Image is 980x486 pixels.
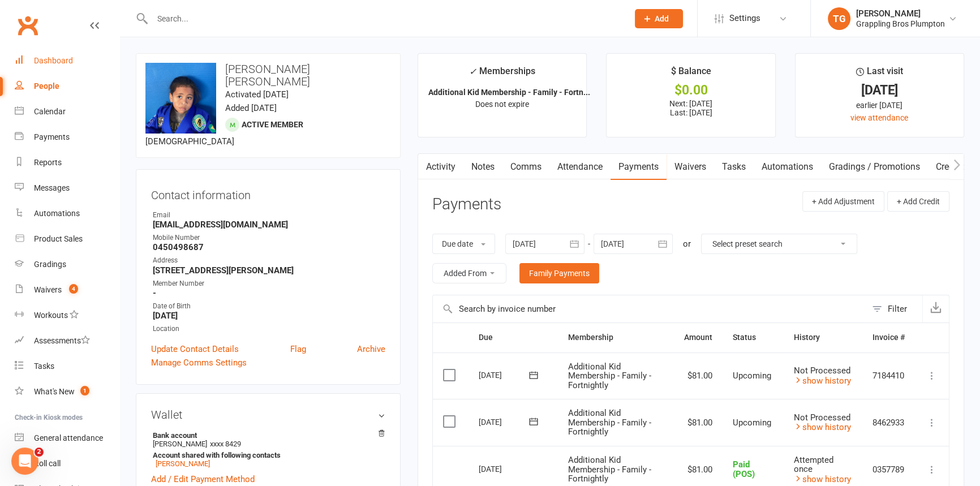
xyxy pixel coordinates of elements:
img: image1756277912.png [145,63,216,134]
span: Paid (POS) [733,459,755,479]
strong: [EMAIL_ADDRESS][DOMAIN_NAME] [153,220,385,230]
a: Archive [357,342,385,356]
a: Dashboard [15,48,119,74]
div: Payments [34,132,70,141]
th: History [784,323,862,352]
input: Search by invoice number [433,295,866,322]
a: Waivers 4 [15,277,119,303]
div: Automations [34,209,80,218]
a: Comms [502,154,549,180]
span: Additional Kid Membership - Family - Fortnightly [568,408,651,437]
a: Assessments [15,328,119,354]
span: Additional Kid Membership - Family - Fortnightly [568,362,651,390]
div: Workouts [34,311,68,320]
strong: - [153,288,385,298]
div: Address [153,255,385,266]
input: Search... [149,11,620,27]
div: Memberships [469,64,535,85]
a: Gradings / Promotions [821,154,928,180]
span: Upcoming [733,371,771,381]
a: Automations [15,201,119,226]
div: Gradings [34,260,66,269]
a: Reports [15,150,119,175]
h3: Payments [432,196,501,213]
a: What's New1 [15,379,119,405]
a: Family Payments [519,263,599,283]
a: show history [794,474,851,484]
a: Payments [611,154,667,180]
a: Add / Edit Payment Method [151,472,255,486]
a: view attendance [850,113,908,122]
span: Not Processed [794,412,850,423]
a: Tasks [714,154,754,180]
a: Calendar [15,99,119,124]
span: Not Processed [794,365,850,376]
th: Amount [674,323,723,352]
div: or [683,237,691,251]
strong: Additional Kid Membership - Family - Fortn... [428,88,590,97]
button: Due date [432,234,495,254]
a: People [15,74,119,99]
div: Mobile Number [153,233,385,243]
div: People [34,81,59,91]
div: Waivers [34,285,62,294]
div: Last visit [856,64,903,84]
a: Automations [754,154,821,180]
div: [DATE] [479,413,531,431]
strong: Account shared with following contacts [153,451,380,459]
span: Does not expire [475,100,529,109]
p: Next: [DATE] Last: [DATE] [617,99,764,117]
a: General attendance kiosk mode [15,425,119,451]
span: Add [655,14,669,23]
th: Status [723,323,784,352]
td: 7184410 [862,352,915,399]
a: Update Contact Details [151,342,239,356]
span: Active member [242,120,303,129]
div: Messages [34,183,70,192]
span: Upcoming [733,418,771,428]
div: TG [828,7,850,30]
div: [PERSON_NAME] [856,8,945,19]
span: 4 [69,284,78,294]
th: Membership [558,323,674,352]
button: + Add Adjustment [802,191,884,212]
div: Date of Birth [153,301,385,312]
div: General attendance [34,433,103,442]
a: Activity [418,154,463,180]
button: + Add Credit [887,191,949,212]
strong: [STREET_ADDRESS][PERSON_NAME] [153,265,385,276]
div: Grappling Bros Plumpton [856,19,945,29]
span: 2 [35,448,44,457]
div: Location [153,324,385,334]
span: [DEMOGRAPHIC_DATA] [145,136,234,147]
strong: Bank account [153,431,380,440]
time: Activated [DATE] [225,89,289,100]
span: Attempted once [794,455,833,475]
a: Gradings [15,252,119,277]
div: Dashboard [34,56,73,65]
a: Clubworx [14,11,42,40]
a: show history [794,422,851,432]
div: Product Sales [34,234,83,243]
a: Flag [290,342,306,356]
span: Additional Kid Membership - Family - Fortnightly [568,455,651,484]
td: 8462933 [862,399,915,446]
time: Added [DATE] [225,103,277,113]
a: Messages [15,175,119,201]
a: [PERSON_NAME] [156,459,210,468]
iframe: Intercom live chat [11,448,38,475]
a: Tasks [15,354,119,379]
li: [PERSON_NAME] [151,429,385,470]
div: Filter [888,302,907,316]
div: Tasks [34,362,54,371]
td: $81.00 [674,399,723,446]
i: ✓ [469,66,476,77]
a: Workouts [15,303,119,328]
div: earlier [DATE] [806,99,953,111]
button: Filter [866,295,922,322]
div: Roll call [34,459,61,468]
span: xxxx 8429 [210,440,241,448]
td: $81.00 [674,352,723,399]
div: $ Balance [670,64,711,84]
strong: [DATE] [153,311,385,321]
